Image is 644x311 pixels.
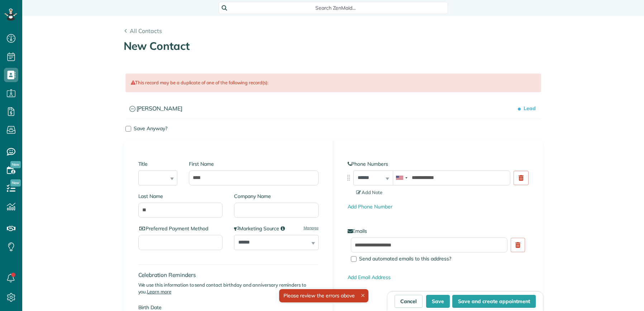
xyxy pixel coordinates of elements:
[10,161,21,168] span: New
[234,193,319,200] label: Company Name
[519,103,539,115] span: Lead
[124,40,543,52] h1: New Contact
[356,189,383,195] span: Add Note
[452,295,536,308] button: Save and create appointment
[426,295,450,308] button: Save
[348,227,528,235] label: Emails
[359,255,451,262] span: Send automated emails to this address?
[125,74,541,92] div: This record may be a duplicate of one of the following record(s):
[304,225,319,231] a: Manage
[120,100,546,118] a: [PERSON_NAME]
[130,27,162,34] span: All Contacts
[393,171,410,185] div: United States: +1
[124,27,162,35] a: All Contacts
[348,203,392,210] a: Add Phone Number
[345,174,352,182] img: drag_indicator-119b368615184ecde3eda3c64c821f6cf29d3e2b97b89ee44bc31753036683e5.png
[138,160,178,168] label: Title
[138,193,223,200] label: Last Name
[234,225,319,232] label: Marketing Source
[189,160,318,168] label: First Name
[138,304,258,311] label: Birth Date
[138,282,319,295] p: We use this information to send contact birthday and anniversary reminders to you.
[348,274,391,281] a: Add Email Address
[147,289,171,294] a: Learn more
[138,272,319,278] h4: Celebration Reminders
[279,289,368,302] div: Please review the errors above
[395,295,423,308] a: Cancel
[10,179,21,187] span: New
[134,125,167,132] span: Save Anyway?
[348,160,528,168] label: Phone Numbers
[138,225,223,232] label: Preferred Payment Method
